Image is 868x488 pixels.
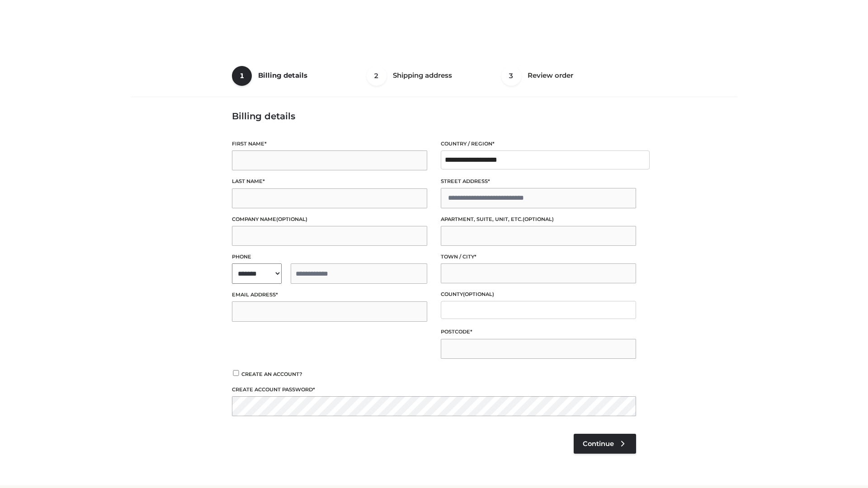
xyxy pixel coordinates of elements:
label: County [441,290,636,299]
label: Create account password [232,385,636,394]
label: Town / City [441,253,636,261]
label: Email address [232,291,427,299]
label: Company name [232,215,427,224]
label: Street address [441,177,636,186]
label: Country / Region [441,140,636,148]
span: (optional) [463,291,494,297]
span: Review order [528,71,573,80]
label: Phone [232,253,427,261]
span: (optional) [523,216,554,222]
span: Shipping address [393,71,452,80]
span: Create an account? [241,371,302,377]
input: Create an account? [232,370,240,376]
span: 2 [367,66,387,86]
span: 1 [232,66,252,86]
span: (optional) [276,216,307,222]
h3: Billing details [232,111,636,122]
label: First name [232,140,427,148]
span: Continue [583,440,614,448]
label: Apartment, suite, unit, etc. [441,215,636,224]
span: Billing details [258,71,307,80]
label: Postcode [441,328,636,336]
label: Last name [232,177,427,186]
a: Continue [574,434,636,454]
span: 3 [501,66,521,86]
